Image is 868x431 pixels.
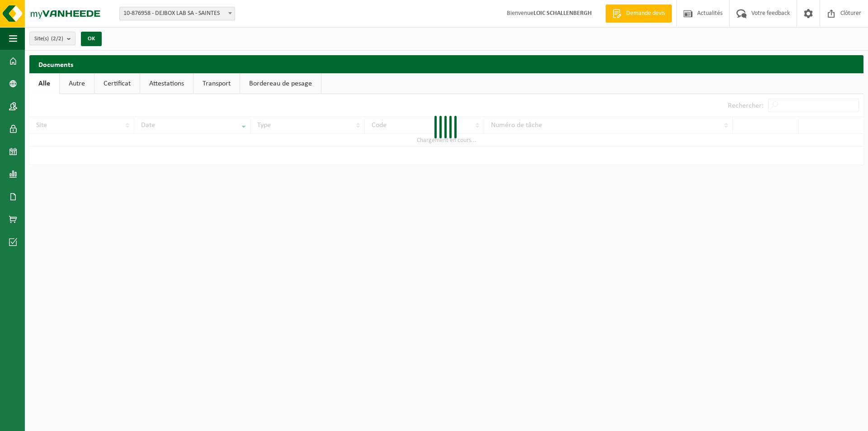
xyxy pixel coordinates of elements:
[51,36,63,42] count: (2/2)
[29,73,59,94] a: Alle
[140,73,193,94] a: Attestations
[193,73,240,94] a: Transport
[60,73,94,94] a: Autre
[240,73,321,94] a: Bordereau de pesage
[605,5,672,23] a: Demande devis
[120,7,235,20] span: 10-876958 - DEJBOX LAB SA - SAINTES
[533,10,592,17] strong: LOIC SCHALLENBERGH
[119,7,235,20] span: 10-876958 - DEJBOX LAB SA - SAINTES
[624,9,667,18] span: Demande devis
[29,32,75,45] button: Site(s)(2/2)
[29,55,863,73] h2: Documents
[81,32,102,46] button: OK
[34,32,63,46] span: Site(s)
[94,73,140,94] a: Certificat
